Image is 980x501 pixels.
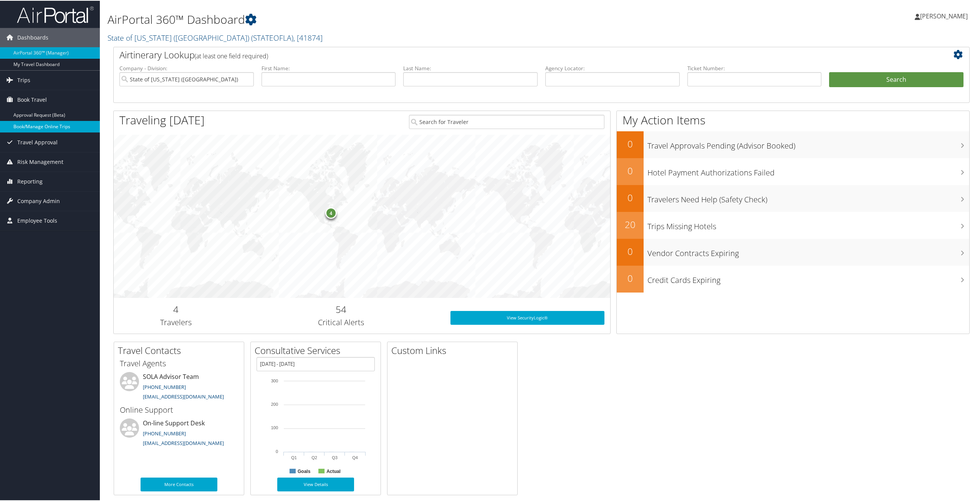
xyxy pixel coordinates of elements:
a: 0Travelers Need Help (Safety Check) [617,184,969,211]
h3: Hotel Payment Authorizations Failed [647,163,969,177]
label: Last Name: [403,64,538,71]
h3: Travel Approvals Pending (Advisor Booked) [647,136,969,150]
h2: Consultative Services [255,343,381,356]
label: First Name: [262,64,396,71]
span: Trips [17,70,30,89]
span: Travel Approval [17,132,58,151]
span: Book Travel [17,89,47,109]
h3: Vendor Contracts Expiring [647,243,969,258]
h1: AirPortal 360™ Dashboard [108,11,686,27]
span: Dashboards [17,27,48,46]
div: 4 [325,207,337,218]
a: [EMAIL_ADDRESS][DOMAIN_NAME] [143,392,224,399]
text: Goals [298,468,311,473]
a: State of [US_STATE] ([GEOGRAPHIC_DATA]) [108,32,323,42]
text: Q4 [352,455,358,459]
text: Q3 [332,455,338,459]
h2: Travel Contacts [118,343,244,356]
button: Search [829,71,963,87]
text: Q2 [311,455,317,459]
a: 0Credit Cards Expiring [617,265,969,292]
h2: 0 [617,190,644,203]
tspan: 300 [271,378,278,382]
h3: Trips Missing Hotels [647,217,969,231]
span: Risk Management [17,152,63,171]
a: [PERSON_NAME] [915,4,975,27]
a: More Contacts [141,477,217,491]
h3: Travelers Need Help (Safety Check) [647,190,969,204]
label: Agency Locator: [545,64,680,71]
span: [PERSON_NAME] [920,11,968,20]
h2: Custom Links [391,343,517,356]
a: [PHONE_NUMBER] [143,429,186,436]
h2: 4 [119,302,232,315]
h2: 54 [243,302,439,315]
a: View Details [277,477,354,491]
text: Q1 [291,455,297,459]
text: Actual [326,468,341,473]
span: Employee Tools [17,210,57,230]
a: 0Hotel Payment Authorizations Failed [617,157,969,184]
tspan: 200 [271,401,278,406]
label: Ticket Number: [687,64,822,71]
h1: Traveling [DATE] [119,111,205,127]
li: On-line Support Desk [116,418,242,449]
h2: 0 [617,271,644,284]
img: airportal-logo.png [17,5,94,23]
tspan: 0 [276,448,278,453]
span: ( STATEOFLA ) [251,32,293,42]
input: Search for Traveler [409,114,604,128]
h2: Airtinerary Lookup [119,48,892,61]
li: SOLA Advisor Team [116,371,242,403]
a: 20Trips Missing Hotels [617,211,969,238]
h3: Critical Alerts [243,316,439,327]
a: 0Vendor Contracts Expiring [617,238,969,265]
a: View SecurityLogic® [450,310,604,324]
h2: 0 [617,244,644,257]
label: Company - Division: [119,64,254,71]
h3: Online Support [120,404,238,415]
h2: 20 [617,217,644,230]
h3: Travel Agents [120,357,238,368]
span: (at least one field required) [195,51,268,60]
span: , [ 41874 ] [293,32,323,42]
h2: 0 [617,164,644,177]
h1: My Action Items [617,111,969,127]
span: Company Admin [17,191,60,210]
a: 0Travel Approvals Pending (Advisor Booked) [617,131,969,157]
h2: 0 [617,137,644,150]
h3: Credit Cards Expiring [647,270,969,285]
tspan: 100 [271,425,278,429]
span: Reporting [17,171,43,190]
a: [PHONE_NUMBER] [143,383,186,390]
a: [EMAIL_ADDRESS][DOMAIN_NAME] [143,439,224,446]
h3: Travelers [119,316,232,327]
